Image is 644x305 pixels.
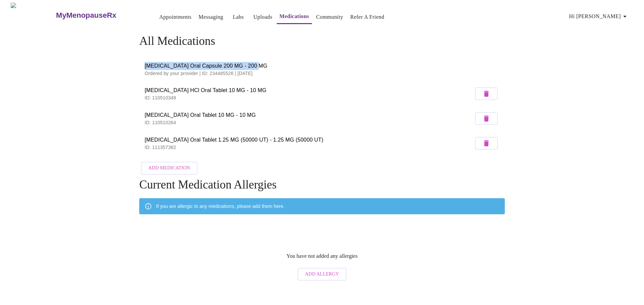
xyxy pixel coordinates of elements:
span: [MEDICAL_DATA] Oral Tablet 1.25 MG (50000 UT) - 1.25 MG (50000 UT) [145,136,473,144]
button: Add Medication [141,162,197,175]
h4: Current Medication Allergies [139,178,505,192]
p: ID: 111357382 [145,144,473,151]
a: Labs [233,12,244,22]
span: [MEDICAL_DATA] HCl Oral Tablet 10 MG - 10 MG [145,86,473,94]
div: If you are allergic to any medications, please add them here. [156,200,284,212]
button: Add Allergy [298,268,346,281]
span: [MEDICAL_DATA] Oral Capsule 200 MG - 200 MG [145,62,499,70]
h3: MyMenopauseRx [56,11,116,20]
button: Uploads [251,10,275,24]
button: Appointments [157,10,194,24]
p: You have not added any allergies [286,253,358,259]
a: Medications [279,12,309,21]
button: Hi [PERSON_NAME] [567,10,632,23]
button: Labs [227,10,249,24]
button: Refer a Friend [347,10,387,24]
span: [MEDICAL_DATA] Oral Tablet 10 MG - 10 MG [145,111,473,119]
p: Ordered by your provider | ID: 234485526 | [DATE] [145,70,499,77]
h4: All Medications [139,34,505,48]
a: Community [316,12,343,22]
button: Medications [277,10,312,24]
img: MyMenopauseRx Logo [11,3,55,28]
a: MyMenopauseRx [55,4,143,27]
a: Uploads [253,12,272,22]
a: Messaging [199,12,223,22]
a: Appointments [159,12,192,22]
a: Refer a Friend [350,12,384,22]
span: Add Medication [148,164,190,172]
span: Add Allergy [305,270,339,279]
p: ID: 110510264 [145,119,473,126]
span: Hi [PERSON_NAME] [569,12,629,21]
button: Community [314,10,346,24]
p: ID: 110510348 [145,94,473,101]
button: Messaging [196,10,226,24]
